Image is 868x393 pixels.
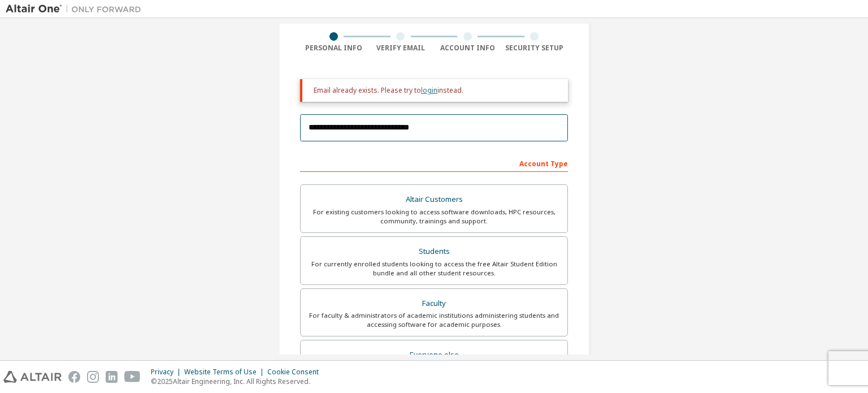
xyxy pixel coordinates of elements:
[87,371,99,383] img: instagram.svg
[151,368,184,377] div: Privacy
[314,86,559,95] div: Email already exists. Please try to instead.
[300,44,367,53] div: Personal Info
[267,368,325,377] div: Cookie Consent
[3,371,62,383] img: altair_logo.svg
[184,368,267,377] div: Website Terms of Use
[151,377,325,386] p: © 2025 Altair Engineering, Inc. All Rights Reserved.
[307,208,561,226] div: For existing customers looking to access software downloads, HPC resources, community, trainings ...
[434,44,501,53] div: Account Info
[307,296,561,312] div: Faculty
[501,44,568,53] div: Security Setup
[367,44,435,53] div: Verify Email
[307,244,561,260] div: Students
[124,371,141,383] img: youtube.svg
[300,154,568,172] div: Account Type
[421,85,437,95] a: login
[307,347,561,363] div: Everyone else
[68,371,80,383] img: facebook.svg
[106,371,118,383] img: linkedin.svg
[307,311,561,329] div: For faculty & administrators of academic institutions administering students and accessing softwa...
[307,260,561,278] div: For currently enrolled students looking to access the free Altair Student Edition bundle and all ...
[6,3,147,15] img: Altair One
[307,192,561,208] div: Altair Customers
